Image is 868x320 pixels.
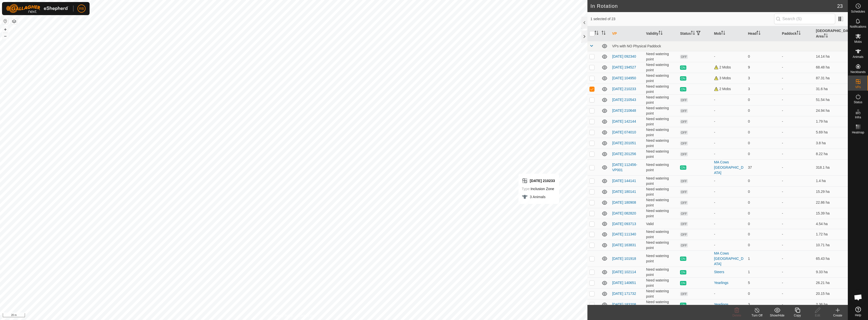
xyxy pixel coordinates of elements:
td: 20.15 ha [814,288,848,299]
td: Need watering point [644,138,678,149]
div: Create [828,313,848,318]
a: [DATE] 082820 [612,211,636,215]
span: OFF [680,98,688,102]
a: [DATE] 171732 [612,292,636,296]
a: [DATE] 201051 [612,141,636,145]
div: [DATE] 210233 [522,178,555,184]
a: [DATE] 142144 [612,119,636,123]
td: Valid [644,219,678,229]
td: Need watering point [644,229,678,240]
button: – [2,33,8,39]
span: OFF [680,152,688,156]
td: 31.6 ha [814,84,848,94]
td: 0 [746,105,780,116]
td: - [780,251,814,267]
span: Infra [855,116,861,119]
a: [DATE] 092340 [612,54,636,58]
div: - [714,119,744,124]
span: OFF [680,109,688,113]
div: Copy [787,313,807,318]
div: - [714,232,744,237]
td: 87.31 ha [814,73,848,84]
div: Steers [714,269,744,275]
td: - [780,299,814,310]
td: - [780,197,814,208]
td: - [780,51,814,62]
td: 5.69 ha [814,127,848,138]
td: Need watering point [644,208,678,219]
td: 9.33 ha [814,267,848,277]
td: - [780,208,814,219]
span: Heatmap [852,131,864,134]
td: Need watering point [644,240,678,251]
p-sorticon: Activate to sort [797,31,801,35]
a: Help [848,305,868,319]
td: Need watering point [644,116,678,127]
span: Help [855,314,861,317]
td: 8.22 ha [814,149,848,159]
td: 0 [746,138,780,149]
td: - [780,94,814,105]
td: - [780,267,814,277]
a: [DATE] 144141 [612,179,636,183]
td: - [780,288,814,299]
td: 65.43 ha [814,251,848,267]
a: [DATE] 210648 [612,109,636,113]
td: - [780,219,814,229]
span: ON [680,303,686,307]
td: 0 [746,229,780,240]
td: Need watering point [644,288,678,299]
td: 22.86 ha [814,197,848,208]
div: - [714,130,744,135]
th: Mob [712,26,746,41]
div: MA Cows [GEOGRAPHIC_DATA] [714,160,744,175]
p-sorticon: Activate to sort [691,31,695,35]
td: 1.4 ha [814,175,848,186]
div: Open chat [851,290,866,305]
td: - [780,62,814,73]
th: Validity [644,26,678,41]
a: [DATE] 210233 [612,87,636,91]
td: 2.36 ha [814,299,848,310]
a: [DATE] 102114 [612,270,636,274]
span: OFF [680,222,688,226]
td: Need watering point [644,267,678,277]
td: 0 [746,94,780,105]
div: Edit [807,313,828,318]
div: - [714,200,744,205]
div: 2 Mobs [714,86,744,92]
td: - [780,149,814,159]
div: - [714,291,744,296]
div: VPs with NO Physical Paddock [612,44,846,48]
div: Yearlings [714,280,744,286]
td: 5 [746,277,780,288]
td: 14.14 ha [814,51,848,62]
p-sorticon: Activate to sort [824,34,828,38]
span: Notifications [850,25,866,28]
span: ON [680,270,686,274]
span: OFF [680,190,688,194]
div: 2 Mobs [714,65,744,70]
td: 0 [746,51,780,62]
td: 15.29 ha [814,186,848,197]
td: 3.8 ha [814,138,848,149]
span: ON [680,281,686,285]
td: 3 [746,299,780,310]
a: [DATE] 180141 [612,190,636,194]
p-sorticon: Activate to sort [756,31,761,35]
span: OFF [680,201,688,205]
div: - [714,151,744,157]
input: Search (S) [774,14,835,24]
td: 0 [746,288,780,299]
td: - [780,175,814,186]
td: - [780,159,814,175]
td: Need watering point [644,73,678,84]
span: Delete [733,314,741,317]
td: 0 [746,208,780,219]
a: [DATE] 180908 [612,200,636,204]
td: 1.72 ha [814,229,848,240]
span: Animals [853,55,863,58]
td: Need watering point [644,175,678,186]
span: ON [680,165,686,170]
td: - [780,240,814,251]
